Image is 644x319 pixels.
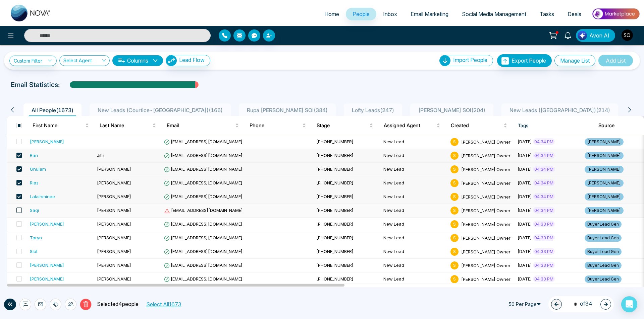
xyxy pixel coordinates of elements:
[346,8,376,20] a: People
[585,166,624,173] span: [PERSON_NAME]
[97,249,131,254] span: [PERSON_NAME]
[92,300,139,309] p: Selected 4 people
[518,208,532,213] span: [DATE]
[316,180,354,185] span: [PHONE_NUMBER]
[30,207,39,214] div: Saqi
[518,194,532,199] span: [DATE]
[97,276,131,282] span: [PERSON_NAME]
[27,116,94,135] th: First Name
[316,153,354,158] span: [PHONE_NUMBER]
[533,8,561,20] a: Tasks
[451,122,502,130] span: Created
[30,166,46,172] div: Ghulam
[164,262,243,268] span: [EMAIL_ADDRESS][DOMAIN_NAME]
[164,166,243,172] span: [EMAIL_ADDRESS][DOMAIN_NAME]
[381,259,448,272] td: New Lead
[461,166,511,172] span: [PERSON_NAME] Owner
[164,235,243,240] span: [EMAIL_ADDRESS][DOMAIN_NAME]
[445,116,513,135] th: Created
[518,249,532,254] span: [DATE]
[244,107,330,113] span: Rupa [PERSON_NAME] SOI ( 384 )
[311,116,378,135] th: Stage
[568,11,581,17] span: Deals
[353,11,370,17] span: People
[376,8,404,20] a: Inbox
[30,275,64,282] div: [PERSON_NAME]
[621,296,637,312] div: Open Intercom Messenger
[29,107,76,113] span: All People ( 1673 )
[512,57,546,64] span: Export People
[30,193,55,200] div: Lakshminee
[622,29,633,41] img: User Avatar
[97,235,131,240] span: [PERSON_NAME]
[461,221,511,227] span: [PERSON_NAME] Owner
[179,57,205,63] span: Lead Flow
[164,180,243,185] span: [EMAIL_ADDRESS][DOMAIN_NAME]
[11,80,60,90] p: Email Statistics:
[554,55,595,66] button: Manage List
[461,235,511,240] span: [PERSON_NAME] Owner
[164,221,243,227] span: [EMAIL_ADDRESS][DOMAIN_NAME]
[533,275,555,282] span: 04:33 PM
[570,300,592,309] span: of 34
[166,55,177,66] img: Lead Flow
[164,153,243,158] span: [EMAIL_ADDRESS][DOMAIN_NAME]
[450,261,459,269] span: S
[561,8,588,20] a: Deals
[518,153,532,158] span: [DATE]
[95,107,225,113] span: New Leads (Courtice-[GEOGRAPHIC_DATA]) ( 166 )
[164,139,243,144] span: [EMAIL_ADDRESS][DOMAIN_NAME]
[381,204,448,218] td: New Lead
[497,54,552,67] button: Export People
[518,221,532,227] span: [DATE]
[250,122,301,130] span: Phone
[533,138,555,145] span: 04:34 PM
[450,165,459,173] span: S
[533,262,555,268] span: 04:33 PM
[97,180,131,185] span: [PERSON_NAME]
[316,194,354,199] span: [PHONE_NUMBER]
[381,163,448,176] td: New Lead
[450,275,459,283] span: S
[461,180,511,185] span: [PERSON_NAME] Owner
[507,107,613,113] span: New Leads ([GEOGRAPHIC_DATA]) ( 214 )
[461,139,511,144] span: [PERSON_NAME] Owner
[585,179,624,187] span: [PERSON_NAME]
[576,29,615,42] button: Avon AI
[153,58,158,63] span: down
[404,8,455,20] a: Email Marketing
[585,207,624,214] span: [PERSON_NAME]
[450,207,459,215] span: S
[318,8,346,20] a: Home
[450,220,459,228] span: S
[513,116,593,135] th: Tags
[349,107,397,113] span: Lofty Leads ( 247 )
[518,262,532,268] span: [DATE]
[450,193,459,201] span: S
[585,234,622,242] span: Buyer Lead Gen
[381,176,448,190] td: New Lead
[589,31,609,39] span: Avon AI
[591,6,640,21] img: Market-place.gif
[97,221,131,227] span: [PERSON_NAME]
[167,122,234,130] span: Email
[30,234,42,241] div: Taryn
[533,248,555,255] span: 04:33 PM
[164,194,243,199] span: [EMAIL_ADDRESS][DOMAIN_NAME]
[450,179,459,187] span: S
[316,262,354,268] span: [PHONE_NUMBER]
[144,300,183,309] button: Select All1673
[540,11,554,17] span: Tasks
[9,56,57,66] a: Custom Filter
[33,122,84,130] span: First Name
[381,218,448,231] td: New Lead
[30,152,38,159] div: Ran
[30,179,39,186] div: Riaz
[461,153,511,158] span: [PERSON_NAME] Owner
[324,11,339,17] span: Home
[461,194,511,199] span: [PERSON_NAME] Owner
[30,262,64,268] div: [PERSON_NAME]
[461,262,511,268] span: [PERSON_NAME] Owner
[453,57,487,63] span: Import People
[585,275,622,283] span: Buyer Lead Gen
